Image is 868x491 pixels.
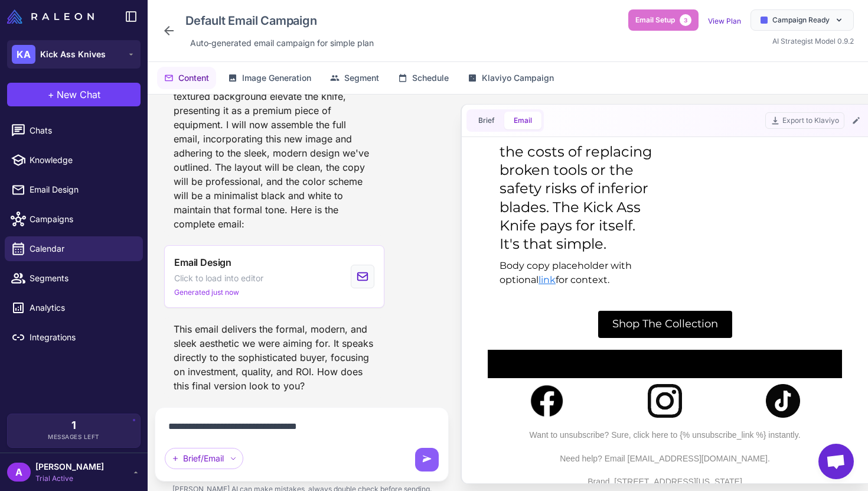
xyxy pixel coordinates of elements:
[708,17,741,25] a: View Plan
[285,242,319,277] img: TikTok Logo
[772,37,854,45] span: AI Strategist Model 0.9.2
[30,154,133,167] span: Knowledge
[13,300,355,323] p: Need help? Email [EMAIL_ADDRESS][DOMAIN_NAME].
[174,255,231,269] span: Email Design
[242,71,311,84] span: Image Generation
[12,45,35,64] div: KA
[40,48,106,61] span: Kick Ass Knives
[504,112,541,129] button: Email
[5,266,143,291] a: Segments
[167,242,201,277] img: Instagram logo
[391,67,456,89] button: Schedule
[7,9,94,24] img: Raleon Logo
[7,9,99,24] a: Raleon Logo
[164,317,384,398] div: This email delivers the formal, modern, and sleek aesthetic we were aiming for. It speaks directl...
[30,272,133,285] span: Segments
[118,169,252,196] a: Shop The Collection
[635,15,675,25] span: Email Setup
[49,242,83,277] img: Facebook logo
[5,177,143,202] a: Email Design
[5,148,143,173] a: Knowledge
[628,9,699,31] button: Email Setup3
[181,9,378,32] div: Click to edit campaign name
[344,71,379,84] span: Segment
[58,132,75,144] a: link
[48,433,100,441] span: Messages Left
[7,83,141,106] button: +New Chat
[35,460,104,473] span: [PERSON_NAME]
[174,287,239,298] span: Generated just now
[190,37,374,50] span: Auto‑generated email campaign for simple plan
[412,71,449,84] span: Schedule
[7,40,141,69] button: KAKick Ass Knives
[35,473,104,484] span: Trial Active
[30,124,133,137] span: Chats
[30,213,133,226] span: Campaigns
[48,87,54,102] span: +
[469,112,504,129] button: Brief
[765,112,844,129] button: Export to Klaviyo
[5,207,143,232] a: Campaigns
[5,295,143,320] a: Analytics
[30,331,133,344] span: Integrations
[71,420,76,431] span: 1
[13,288,355,300] p: Want to unsubscribe? Sure, click here to {% unsubscribe_link %} instantly.
[13,214,355,230] p: Connect with Us
[185,34,378,52] div: Click to edit description
[221,67,318,89] button: Image Generation
[57,87,100,102] span: New Chat
[30,242,133,255] span: Calendar
[7,463,31,482] div: A
[164,42,384,236] div: The new hero image has been generated, and it captures the sophisticated, high-end aesthetic perf...
[5,118,143,143] a: Chats
[5,325,143,350] a: Integrations
[818,444,854,479] div: Open chat
[19,117,172,145] p: Body copy placeholder with optional for context.
[461,67,561,89] button: Klaviyo Campaign
[680,14,691,26] span: 3
[772,15,830,25] span: Campaign Ready
[323,67,386,89] button: Segment
[849,113,863,128] button: Edit Email
[30,183,133,196] span: Email Design
[30,301,133,314] span: Analytics
[157,67,216,89] button: Content
[178,71,209,84] span: Content
[165,448,243,469] div: Brief/Email
[174,272,263,285] span: Click to load into editor
[13,323,355,346] p: Brand, [STREET_ADDRESS][US_STATE]
[5,236,143,261] a: Calendar
[482,71,554,84] span: Klaviyo Campaign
